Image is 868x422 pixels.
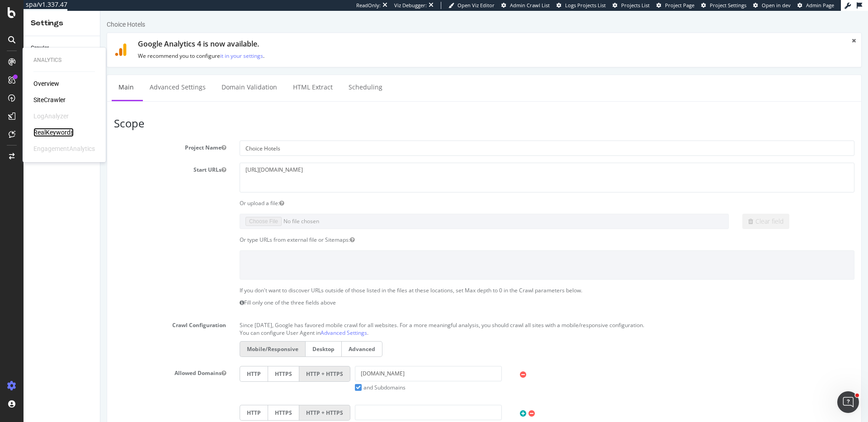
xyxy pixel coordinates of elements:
label: HTTP [139,394,167,410]
div: Crawler [31,43,49,53]
span: Open Viz Editor [458,2,495,9]
div: Choice Hotels [6,9,45,18]
span: Project Page [665,2,694,9]
div: Or upload a file: [132,188,761,196]
a: Open Viz Editor [448,2,495,9]
label: Advanced [241,330,282,346]
a: Crawler [31,43,94,53]
a: HTML Extract [186,64,239,89]
div: Analytics [33,56,95,64]
span: Projects List [621,2,650,9]
div: EngagementAnalytics [33,144,95,153]
label: HTTPS [167,394,199,410]
label: HTTP + HTTPS [199,394,250,410]
span: Project Settings [710,2,746,9]
label: Crawl Configuration [7,307,132,318]
div: Settings [31,18,93,28]
p: You can configure User Agent in . [139,318,754,326]
a: Admin Crawl List [501,2,550,9]
p: We recommend you to configure . [38,41,741,49]
div: LogAnalyzer [33,112,69,121]
a: Main [11,64,40,89]
label: Allowed Domains [7,355,132,366]
label: Mobile/Responsive [139,330,205,346]
p: Fill only one of the three fields above [139,288,754,295]
label: HTTP [139,355,167,371]
button: Project Name [121,133,126,141]
a: Domain Validation [114,64,184,89]
label: Desktop [205,330,241,346]
textarea: [URL][DOMAIN_NAME] [139,152,754,181]
label: Start URLs [7,152,132,163]
a: Advanced Settings [220,318,267,326]
p: If you don't want to discover URLs outside of those listed in the files at these locations, set M... [139,276,754,283]
span: Open in dev [762,2,791,9]
label: Project Name [7,130,132,141]
span: Admin Crawl List [510,2,550,9]
a: Advanced Settings [42,64,112,89]
div: Or type URLs from external file or Sitemaps: [132,225,761,233]
iframe: Intercom live chat [837,391,859,413]
a: Scheduling [241,64,289,89]
a: Project Page [656,2,694,9]
h3: Scope [14,107,754,118]
a: RealKeywords [33,128,74,137]
button: Start URLs [121,155,126,163]
a: Overview [33,79,59,88]
a: it in your settings [120,41,163,49]
label: HTTPS [167,355,199,371]
a: Projects List [613,2,650,9]
a: Admin Page [797,2,834,9]
label: HTTP + HTTPS [199,355,250,371]
label: and Subdomains [255,373,305,380]
a: Project Settings [701,2,746,9]
p: Since [DATE], Google has favored mobile crawl for all websites. For a more meaningful analysis, y... [139,307,754,318]
a: Open in dev [753,2,791,9]
button: Allowed Domains [121,358,126,366]
div: Viz Debugger: [394,2,427,9]
a: Logs Projects List [557,2,606,9]
span: Logs Projects List [565,2,606,9]
a: SiteCrawler [33,95,66,104]
h1: Google Analytics 4 is now available. [38,29,741,38]
img: ga4.9118ffdc1441.svg [14,33,27,45]
div: ReadOnly: [356,2,381,9]
span: Admin Page [806,2,834,9]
